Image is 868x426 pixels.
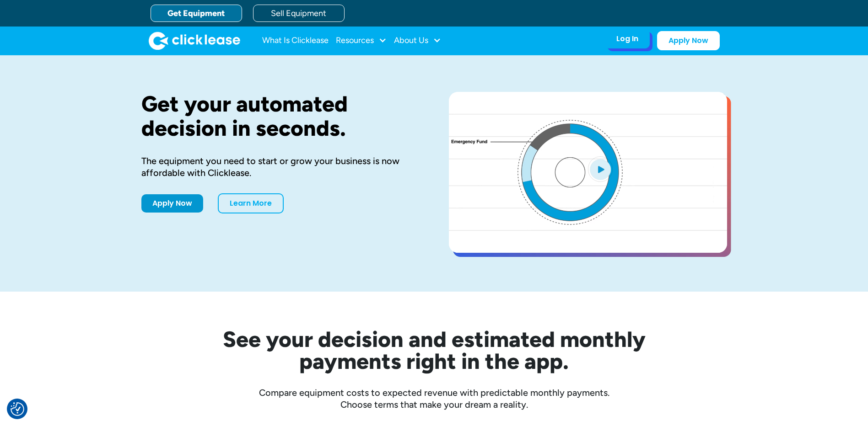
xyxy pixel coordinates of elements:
[394,32,441,50] div: About Us
[253,5,345,22] a: Sell Equipment
[218,193,284,213] a: Learn More
[141,387,727,410] div: Compare equipment costs to expected revenue with predictable monthly payments. Choose terms that ...
[616,34,638,43] div: Log In
[11,402,24,416] button: Consent Preferences
[151,5,242,22] a: Get Equipment
[588,156,613,182] img: Blue play button logo on a light blue circular background
[178,328,690,372] h2: See your decision and estimated monthly payments right in the app.
[141,155,420,179] div: The equipment you need to start or grow your business is now affordable with Clicklease.
[449,92,727,253] a: open lightbox
[657,31,720,50] a: Apply Now
[149,32,240,50] a: home
[149,32,240,50] img: Clicklease logo
[336,32,387,50] div: Resources
[11,402,24,416] img: Revisit consent button
[141,194,203,213] a: Apply Now
[141,92,420,140] h1: Get your automated decision in seconds.
[262,32,329,50] a: What Is Clicklease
